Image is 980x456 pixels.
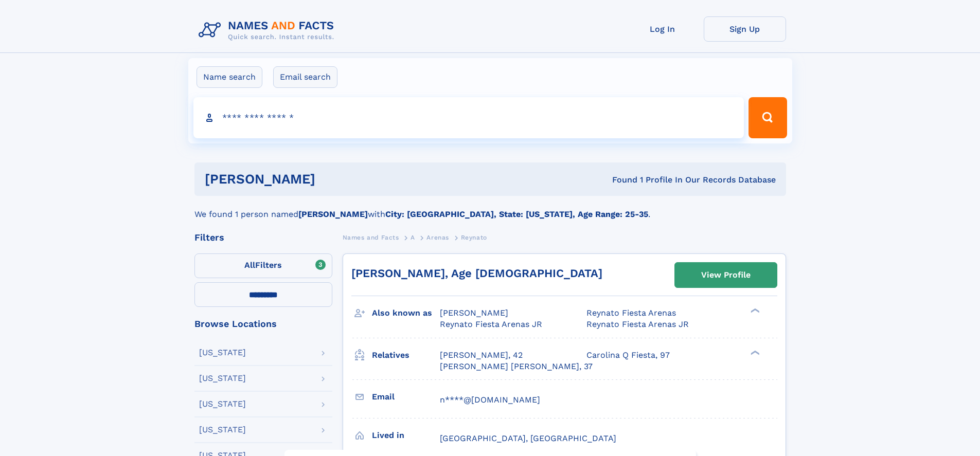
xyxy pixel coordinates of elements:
[372,346,440,364] h3: Relatives
[205,173,464,186] h1: [PERSON_NAME]
[440,350,523,361] a: [PERSON_NAME], 42
[244,260,255,270] span: All
[749,97,787,138] button: Search Button
[298,209,368,219] b: [PERSON_NAME]
[194,196,786,221] div: We found 1 person named with .
[586,319,689,329] span: Reynato Fiesta Arenas JR
[351,267,602,280] a: [PERSON_NAME], Age [DEMOGRAPHIC_DATA]
[372,388,440,406] h3: Email
[199,426,246,434] div: [US_STATE]
[440,319,542,329] span: Reynato Fiesta Arenas JR
[372,427,440,444] h3: Lived in
[748,349,760,356] div: ❯
[464,174,776,186] div: Found 1 Profile In Our Records Database
[372,304,440,322] h3: Also known as
[440,361,593,372] a: [PERSON_NAME] [PERSON_NAME], 37
[199,349,246,357] div: [US_STATE]
[411,234,415,241] span: A
[748,307,760,314] div: ❯
[586,308,676,318] span: Reynato Fiesta Arenas
[701,263,751,287] div: View Profile
[411,231,415,244] a: A
[461,234,487,241] span: Reynato
[199,374,246,382] div: [US_STATE]
[440,308,508,318] span: [PERSON_NAME]
[440,433,616,443] span: [GEOGRAPHIC_DATA], [GEOGRAPHIC_DATA]
[343,231,399,244] a: Names and Facts
[621,16,704,42] a: Log In
[273,66,337,88] label: Email search
[194,253,332,278] label: Filters
[197,66,262,88] label: Name search
[194,319,332,329] div: Browse Locations
[193,97,744,138] input: search input
[199,400,246,408] div: [US_STATE]
[194,16,343,44] img: Logo Names and Facts
[586,350,670,361] a: Carolina Q Fiesta, 97
[426,231,449,244] a: Arenas
[385,209,648,219] b: City: [GEOGRAPHIC_DATA], State: [US_STATE], Age Range: 25-35
[675,263,777,287] a: View Profile
[426,234,449,241] span: Arenas
[704,16,786,42] a: Sign Up
[194,233,332,242] div: Filters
